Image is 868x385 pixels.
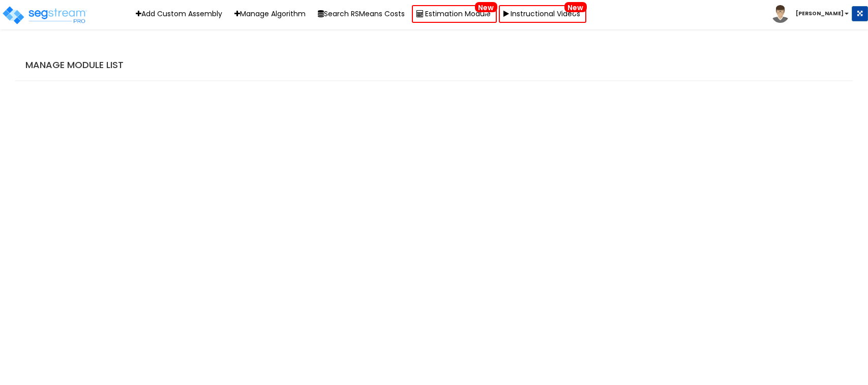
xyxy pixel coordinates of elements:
[564,2,587,12] span: New
[499,5,586,23] a: Instructional VideosNew
[412,5,497,23] a: Estimation ModuleNew
[313,6,410,22] button: Search RSMeans Costs
[771,5,789,23] img: avatar.png
[2,5,88,25] img: logo_pro_r.png
[796,10,844,17] b: [PERSON_NAME]
[229,6,311,22] a: Manage Algorithm
[475,2,497,12] span: New
[25,60,848,70] h4: Manage Module List
[131,6,227,22] a: Add Custom Assembly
